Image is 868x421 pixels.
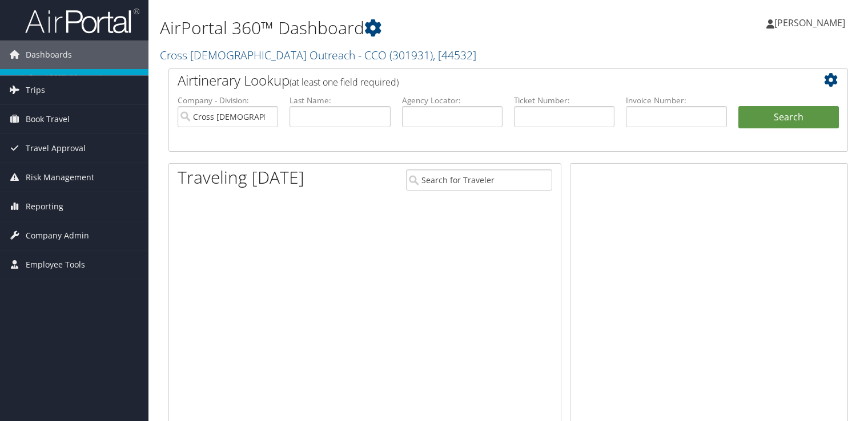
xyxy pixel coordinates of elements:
label: Agency Locator: [402,95,503,106]
span: ( 301931 ) [389,47,433,63]
a: [PERSON_NAME] [766,6,857,40]
span: Trips [26,76,45,104]
span: Dashboards [26,41,72,69]
span: Reporting [26,192,63,221]
label: Ticket Number: [514,95,614,106]
span: Book Travel [26,105,70,133]
h1: Traveling [DATE] [178,165,304,189]
span: Travel Approval [26,134,86,163]
h2: Airtinerary Lookup [178,71,782,90]
span: [PERSON_NAME] [774,17,845,29]
label: Invoice Number: [626,95,726,106]
button: Search [738,106,839,129]
span: Company Admin [26,221,89,250]
span: , [ 44532 ] [433,47,476,63]
span: Risk Management [26,163,94,192]
h1: AirPortal 360™ Dashboard [160,16,624,40]
label: Company - Division: [178,95,278,106]
label: Last Name: [290,95,390,106]
span: (at least one field required) [290,76,399,88]
img: airportal-logo.png [25,7,139,34]
input: Search for Traveler [406,169,552,191]
span: Employee Tools [26,250,85,279]
a: Cross [DEMOGRAPHIC_DATA] Outreach - CCO [160,47,476,63]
